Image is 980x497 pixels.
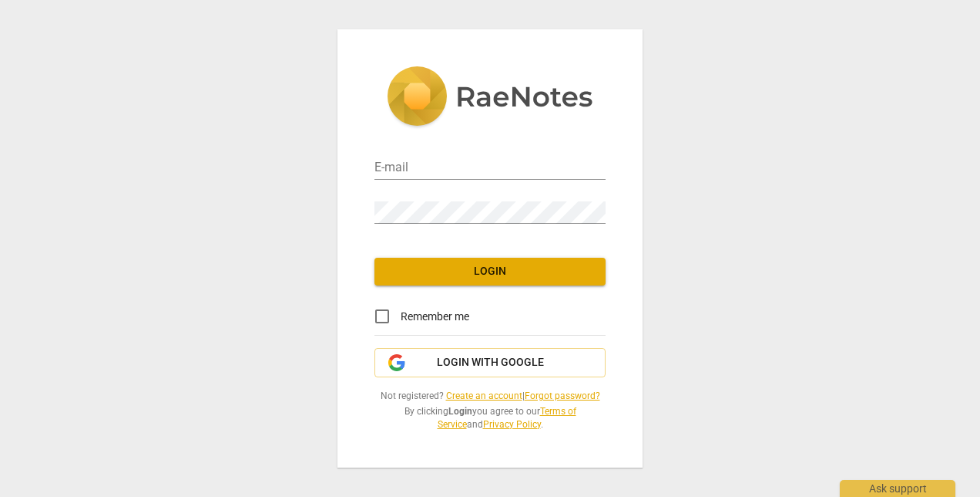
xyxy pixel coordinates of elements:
[374,258,606,286] button: Login
[374,390,606,403] span: Not registered? |
[387,264,593,279] span: Login
[401,309,469,325] span: Remember me
[374,348,606,377] button: Login with Google
[840,480,955,497] div: Ask support
[448,406,472,417] b: Login
[483,419,541,430] a: Privacy Policy
[374,405,606,431] span: By clicking you agree to our and .
[437,355,544,370] span: Login with Google
[438,406,576,430] a: Terms of Service
[525,390,600,401] a: Forgot password?
[446,390,522,401] a: Create an account
[387,66,593,130] img: 5ac2273c67554f335776073100b6d88f.svg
